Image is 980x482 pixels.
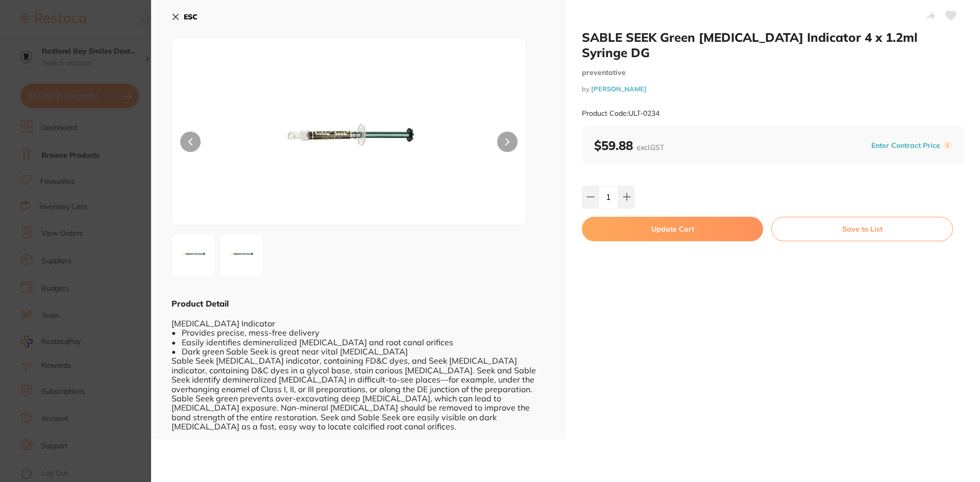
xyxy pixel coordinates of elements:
[171,8,198,26] button: ESC
[223,237,260,274] img: XzIuanBn
[636,143,664,152] span: excl. GST
[943,141,951,149] label: i
[243,64,455,225] img: LmpwZw
[171,309,545,431] div: [MEDICAL_DATA] Indicator • Provides precise, mess-free delivery • Easily identifies demineralized...
[582,109,659,118] small: Product Code: ULT-0234
[582,30,964,60] h2: SABLE SEEK Green [MEDICAL_DATA] Indicator 4 x 1.2ml Syringe DG
[868,141,943,150] button: Enter Contract Price
[771,217,953,241] button: Save to List
[594,138,664,153] b: $59.88
[175,237,212,274] img: LmpwZw
[591,85,647,93] a: [PERSON_NAME]
[582,85,964,93] small: by
[171,298,229,309] b: Product Detail
[582,217,763,241] button: Update Cart
[582,68,964,77] small: preventative
[184,12,198,21] b: ESC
